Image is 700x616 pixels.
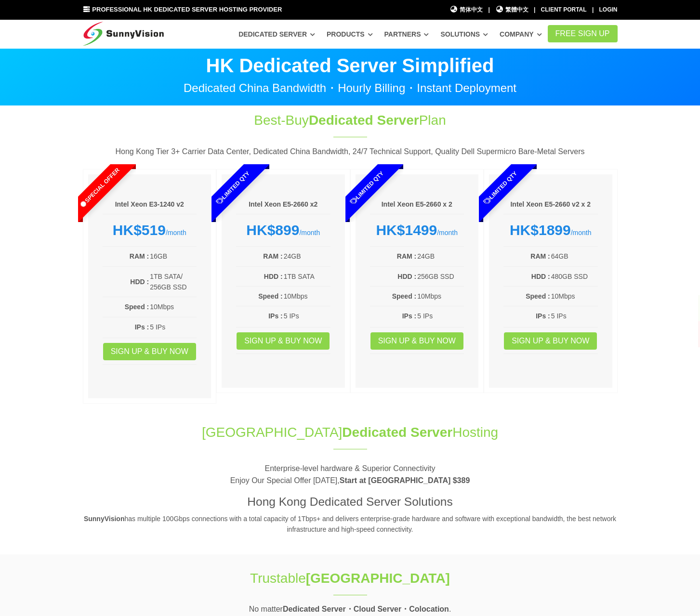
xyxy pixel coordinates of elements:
[264,273,283,280] b: HDD :
[551,310,598,322] td: 5 IPs
[92,6,282,13] span: Professional HK Dedicated Server Hosting Provider
[417,310,464,322] td: 5 IPs
[500,26,542,43] a: Company
[551,250,598,262] td: 64GB
[541,6,587,13] a: Client Portal
[83,423,618,442] h1: [GEOGRAPHIC_DATA] Hosting
[238,26,315,43] a: Dedicated Server
[59,147,140,228] span: Special Offer
[370,332,463,350] a: Sign up & Buy Now
[130,278,149,286] b: HDD :
[551,271,598,282] td: 480GB SSD
[526,292,550,300] b: Speed :
[548,25,618,42] a: FREE Sign Up
[503,200,598,210] h6: Intel Xeon E5-2660 v2 x 2
[440,26,488,43] a: Solutions
[417,250,464,262] td: 24GB
[83,82,618,94] p: Dedicated China Bandwidth・Hourly Billing・Instant Deployment
[149,301,197,313] td: 10Mbps
[342,425,452,440] span: Dedicated Server
[392,292,417,300] b: Speed :
[340,476,470,485] strong: Start at [GEOGRAPHIC_DATA] $389
[534,5,535,14] li: |
[283,250,330,262] td: 24GB
[402,312,417,320] b: IPs :
[83,56,618,75] p: HK Dedicated Server Simplified
[417,290,464,302] td: 10Mbps
[370,222,464,239] div: /month
[268,312,283,320] b: IPs :
[103,222,197,239] div: /month
[283,271,330,282] td: 1TB SATA
[83,494,618,510] h3: Hong Kong Dedicated Server Solutions
[283,605,449,613] strong: Dedicated Server・Cloud Server・Colocation
[417,271,464,282] td: 256GB SSD
[460,147,541,228] span: Limited Qty
[83,462,618,487] p: Enterprise-level hardware & Superior Connectivity Enjoy Our Special Offer [DATE],
[236,222,330,239] div: /month
[149,321,197,333] td: 5 IPs
[113,222,166,238] strong: HK$519
[236,200,330,210] h6: Intel Xeon E5-2660 x2
[397,273,416,280] b: HDD :
[450,5,483,14] a: 简体中文
[503,222,598,239] div: /month
[263,252,282,260] b: RAM :
[149,271,197,293] td: 1TB SATA/ 256GB SSD
[495,5,528,14] a: 繁體中文
[103,343,196,360] a: Sign up & Buy Now
[536,312,550,320] b: IPs :
[370,200,464,210] h6: Intel Xeon E5-2660 x 2
[504,332,597,350] a: Sign up & Buy Now
[309,113,419,128] span: Dedicated Server
[599,6,618,13] a: Login
[283,310,330,322] td: 5 IPs
[190,569,511,588] h1: Trustable
[83,513,618,535] p: has multiple 100Gbps connections with a total capacity of 1Tbps+ and delivers enterprise-grade ha...
[530,252,550,260] b: RAM :
[397,252,416,260] b: RAM :
[125,303,149,311] b: Speed :
[592,5,594,14] li: |
[246,222,299,238] strong: HK$899
[84,515,125,523] strong: SunnyVision
[149,250,197,262] td: 16GB
[258,292,283,300] b: Speed :
[135,323,149,331] b: IPs :
[384,26,429,43] a: Partners
[283,290,330,302] td: 10Mbps
[326,147,407,228] span: Limited Qty
[327,26,373,43] a: Products
[83,145,618,158] p: Hong Kong Tier 3+ Carrier Data Center, Dedicated China Bandwidth, 24/7 Technical Support, Quality...
[237,332,330,350] a: Sign up & Buy Now
[376,222,437,238] strong: HK$1499
[306,571,450,586] strong: [GEOGRAPHIC_DATA]
[531,273,550,280] b: HDD :
[510,222,571,238] strong: HK$1899
[551,290,598,302] td: 10Mbps
[103,200,197,210] h6: Intel Xeon E3-1240 v2
[488,5,489,14] li: |
[193,147,274,228] span: Limited Qty
[130,252,149,260] b: RAM :
[190,111,511,130] h1: Best-Buy Plan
